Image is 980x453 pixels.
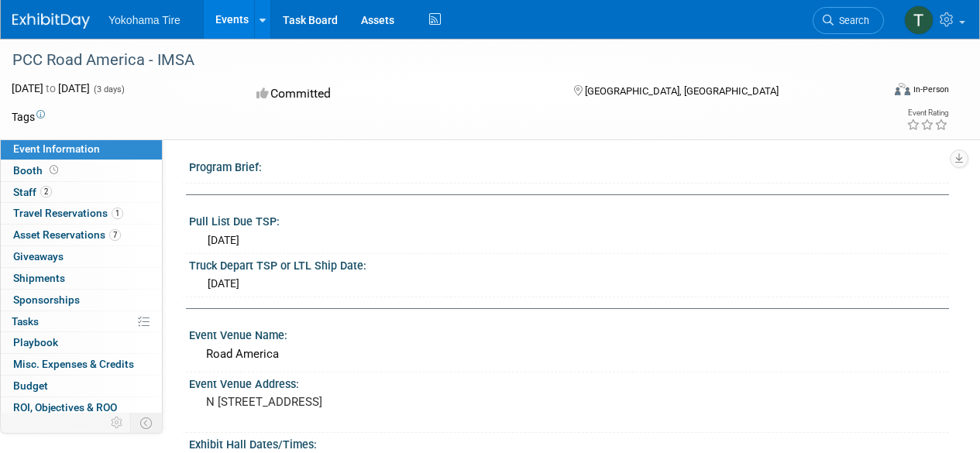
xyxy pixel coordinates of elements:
[13,379,48,392] span: Budget
[1,246,162,267] a: Giveaways
[206,395,489,409] pre: N [STREET_ADDRESS]
[1,182,162,203] a: Staff2
[109,229,121,241] span: 7
[1,203,162,224] a: Travel Reservations1
[13,358,134,370] span: Misc. Expenses & Credits
[189,372,949,392] div: Event Venue Address:
[92,84,125,94] span: (3 days)
[834,15,869,26] span: Search
[895,83,910,95] img: Format-Inperson.png
[13,186,52,198] span: Staff
[1,268,162,289] a: Shipments
[13,272,65,284] span: Shipments
[12,109,45,125] td: Tags
[913,84,949,95] div: In-Person
[40,186,52,197] span: 2
[46,164,61,176] span: Booth not reserved yet
[189,210,949,229] div: Pull List Due TSP:
[208,234,239,246] span: [DATE]
[1,311,162,332] a: Tasks
[13,401,117,414] span: ROI, Objectives & ROO
[904,5,934,35] img: Tyler Martin
[12,82,90,94] span: [DATE] [DATE]
[189,156,949,175] div: Program Brief:
[1,225,162,245] a: Asset Reservations7
[189,254,949,273] div: Truck Depart TSP or LTL Ship Date:
[189,324,949,343] div: Event Venue Name:
[201,342,937,366] div: Road America
[12,13,90,29] img: ExhibitDay
[252,81,548,108] div: Committed
[1,139,162,160] a: Event Information
[1,290,162,311] a: Sponsorships
[13,207,123,219] span: Travel Reservations
[7,46,869,74] div: PCC Road America - IMSA
[1,376,162,396] a: Budget
[13,228,121,241] span: Asset Reservations
[131,413,163,433] td: Toggle Event Tabs
[1,160,162,181] a: Booth
[13,250,64,263] span: Giveaways
[585,85,779,97] span: [GEOGRAPHIC_DATA], [GEOGRAPHIC_DATA]
[13,164,61,177] span: Booth
[189,433,949,452] div: Exhibit Hall Dates/Times:
[813,7,884,34] a: Search
[208,277,239,290] span: [DATE]
[1,332,162,353] a: Playbook
[112,208,123,219] span: 1
[108,14,181,26] span: Yokohama Tire
[13,293,80,306] span: Sponsorships
[43,82,58,94] span: to
[12,315,39,328] span: Tasks
[906,109,948,117] div: Event Rating
[812,81,949,104] div: Event Format
[104,413,131,433] td: Personalize Event Tab Strip
[1,397,162,418] a: ROI, Objectives & ROO
[13,142,100,155] span: Event Information
[1,354,162,375] a: Misc. Expenses & Credits
[13,336,58,348] span: Playbook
